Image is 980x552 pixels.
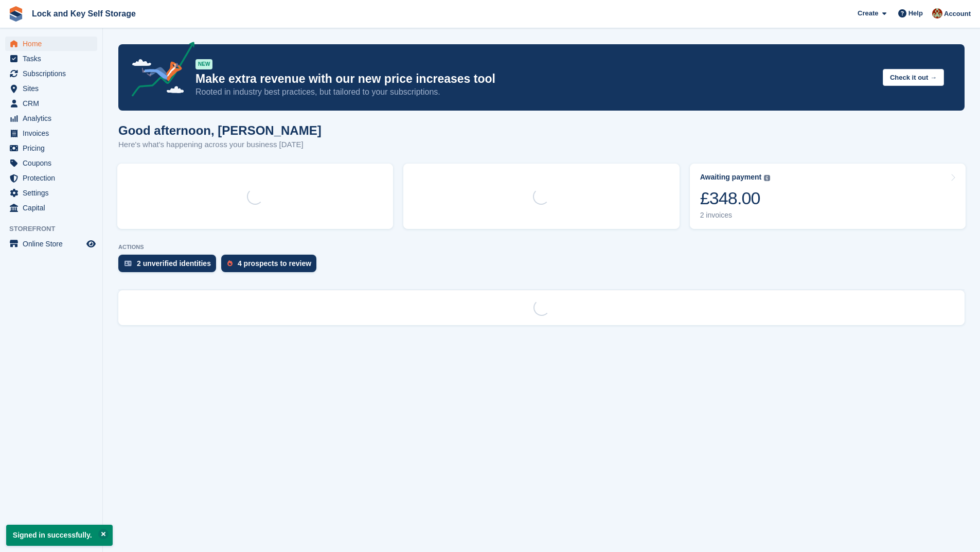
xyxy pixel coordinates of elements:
a: menu [5,201,97,215]
a: menu [5,186,97,200]
span: Analytics [23,111,84,126]
a: menu [5,51,97,66]
img: prospect-51fa495bee0391a8d652442698ab0144808aea92771e9ea1ae160a38d050c398.svg [227,260,233,266]
a: Preview store [85,238,97,250]
span: Invoices [23,126,84,140]
div: NEW [195,59,212,69]
img: Doug Fisher [932,8,942,19]
div: £348.00 [700,188,771,209]
span: Sites [23,81,84,96]
p: Rooted in industry best practices, but tailored to your subscriptions. [195,86,875,98]
p: Signed in successfully. [6,525,113,546]
img: verify_identity-adf6edd0f0f0b5bbfe63781bf79b02c33cf7c696d77639b501bdc392416b5a36.svg [124,260,132,266]
span: Pricing [23,141,84,155]
a: menu [5,66,97,81]
a: menu [5,141,97,155]
div: Awaiting payment [700,173,762,182]
div: 2 invoices [700,211,771,220]
a: menu [5,126,97,140]
a: Awaiting payment £348.00 2 invoices [690,164,966,229]
img: icon-info-grey-7440780725fd019a000dd9b08b2336e03edf1995a4989e88bcd33f0948082b44.svg [764,175,770,181]
a: 4 prospects to review [221,255,322,277]
span: Help [908,8,923,19]
a: menu [5,96,97,111]
h1: Good afternoon, [PERSON_NAME] [118,123,322,137]
span: Settings [23,186,84,200]
span: Account [944,9,971,19]
span: Capital [23,201,84,215]
img: price-adjustments-announcement-icon-8257ccfd72463d97f412b2fc003d46551f7dbcb40ab6d574587a9cd5c0d94... [123,42,195,100]
div: 4 prospects to review [238,259,311,268]
span: Home [23,37,84,51]
span: Subscriptions [23,66,84,81]
a: menu [5,37,97,51]
span: Tasks [23,51,84,66]
span: CRM [23,96,84,111]
p: ACTIONS [118,244,965,251]
a: menu [5,111,97,126]
div: 2 unverified identities [137,259,211,268]
a: menu [5,171,97,185]
p: Make extra revenue with our new price increases tool [195,72,875,86]
a: 2 unverified identities [118,255,221,277]
a: menu [5,237,97,251]
img: stora-icon-8386f47178a22dfd0bd8f6a31ec36ba5ce8667c1dd55bd0f319d3a0aa187defe.svg [8,6,24,22]
a: menu [5,81,97,96]
button: Check it out → [883,69,944,86]
span: Create [858,8,878,19]
a: Lock and Key Self Storage [28,5,140,22]
span: Protection [23,171,84,185]
span: Online Store [23,237,84,251]
a: menu [5,156,97,170]
span: Storefront [9,224,102,234]
span: Coupons [23,156,84,170]
p: Here's what's happening across your business [DATE] [118,139,322,151]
